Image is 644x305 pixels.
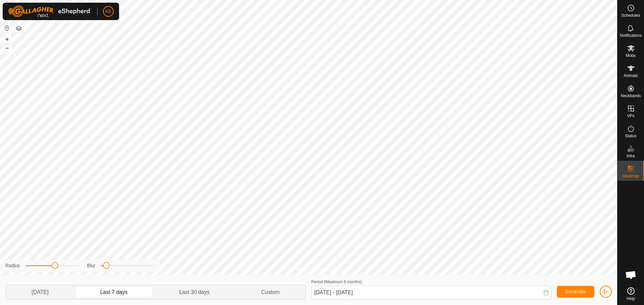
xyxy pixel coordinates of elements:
span: Neckbands [621,94,641,98]
span: Mobs [626,54,636,58]
span: Infra [627,154,635,158]
img: Gallagher Logo [8,5,92,17]
span: KE [105,8,112,15]
a: Contact Us [315,266,335,272]
label: Period (Maximum 6 months) [311,280,362,284]
label: Radius [5,262,20,269]
span: Animals [624,74,638,78]
button: – [3,44,11,52]
span: Help [627,297,635,301]
span: Heatmap [623,174,639,178]
a: Privacy Policy [282,266,307,272]
span: Custom [261,288,280,296]
button: + [3,35,11,43]
span: Status [625,134,636,138]
span: Last 30 days [179,288,210,296]
span: Notifications [620,33,642,37]
span: Generate [565,289,586,294]
div: Open chat [621,265,641,285]
label: Blur [87,262,96,269]
button: Generate [557,286,594,298]
span: Last 7 days [100,288,127,296]
span: VPs [627,114,634,118]
span: Schedules [621,13,640,17]
button: Reset Map [3,24,11,32]
a: Help [618,285,644,303]
span: [DATE] [32,288,48,296]
button: Map Layers [15,24,23,32]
